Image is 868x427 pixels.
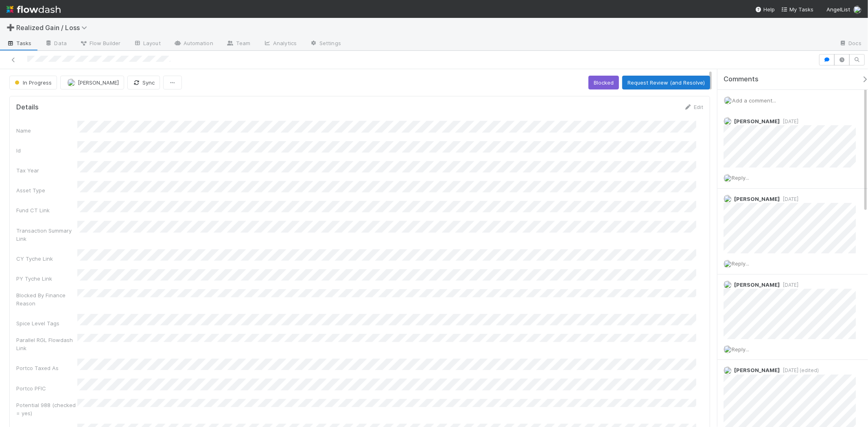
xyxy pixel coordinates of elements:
[755,5,775,13] div: Help
[7,39,32,47] span: Tasks
[16,319,77,327] div: Spice Level Tags
[734,196,780,202] span: [PERSON_NAME]
[724,96,732,105] img: avatar_66854b90-094e-431f-b713-6ac88429a2b8.png
[734,118,780,124] span: [PERSON_NAME]
[16,186,77,194] div: Asset Type
[167,37,220,50] a: Automation
[724,117,732,125] img: avatar_45ea4894-10ca-450f-982d-dabe3bd75b0b.png
[7,2,61,16] img: logo-inverted-e16ddd16eac7371096b0.svg
[127,76,160,89] button: Sync
[16,126,77,135] div: Name
[734,281,780,288] span: [PERSON_NAME]
[303,37,348,50] a: Settings
[16,206,77,214] div: Fund CT Link
[780,196,798,202] span: [DATE]
[16,274,77,283] div: PY Tyche Link
[732,346,749,353] span: Reply...
[220,37,257,50] a: Team
[16,146,77,155] div: Id
[732,97,776,104] span: Add a comment...
[724,75,759,83] span: Comments
[684,104,703,110] a: Edit
[780,282,798,288] span: [DATE]
[734,367,780,373] span: [PERSON_NAME]
[724,195,732,203] img: avatar_45ea4894-10ca-450f-982d-dabe3bd75b0b.png
[73,37,127,50] a: Flow Builder
[724,345,732,353] img: avatar_66854b90-094e-431f-b713-6ac88429a2b8.png
[732,260,749,267] span: Reply...
[16,227,77,243] div: Transaction Summary Link
[7,24,15,31] span: ➕
[78,79,119,86] span: [PERSON_NAME]
[127,37,167,50] a: Layout
[724,174,732,182] img: avatar_66854b90-094e-431f-b713-6ac88429a2b8.png
[724,366,732,375] img: avatar_d45d11ee-0024-4901-936f-9df0a9cc3b4e.png
[16,364,77,372] div: Portco Taxed As
[67,78,75,87] img: avatar_d45d11ee-0024-4901-936f-9df0a9cc3b4e.png
[853,6,861,14] img: avatar_66854b90-094e-431f-b713-6ac88429a2b8.png
[16,24,91,32] span: Realized Gain / Loss
[780,118,798,124] span: [DATE]
[16,103,39,111] h5: Details
[833,37,868,50] a: Docs
[781,5,813,13] a: My Tasks
[724,260,732,268] img: avatar_66854b90-094e-431f-b713-6ac88429a2b8.png
[826,6,850,13] span: AngelList
[732,174,749,181] span: Reply...
[588,76,619,89] button: Blocked
[16,291,77,307] div: Blocked By Finance Reason
[16,255,77,263] div: CY Tyche Link
[780,367,819,373] span: [DATE] (edited)
[60,76,124,89] button: [PERSON_NAME]
[622,76,710,89] button: Request Review (and Resolve)
[781,6,813,13] span: My Tasks
[16,166,77,174] div: Tax Year
[80,39,120,47] span: Flow Builder
[724,281,732,289] img: avatar_66854b90-094e-431f-b713-6ac88429a2b8.png
[16,384,77,392] div: Portco PFIC
[16,336,77,352] div: Parallel RGL Flowdash Link
[257,37,303,50] a: Analytics
[38,37,73,50] a: Data
[16,401,77,417] div: Potential 988 (checked = yes)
